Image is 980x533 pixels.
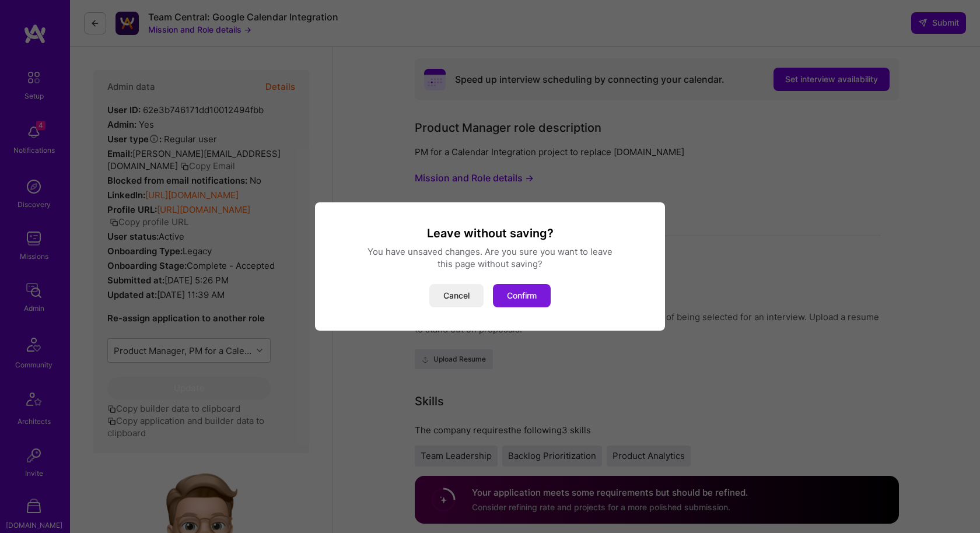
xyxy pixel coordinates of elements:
button: Confirm [493,284,551,307]
button: Cancel [429,284,484,307]
div: modal [315,202,665,331]
div: this page without saving? [329,258,651,270]
div: You have unsaved changes. Are you sure you want to leave [329,246,651,258]
h3: Leave without saving? [329,226,651,241]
